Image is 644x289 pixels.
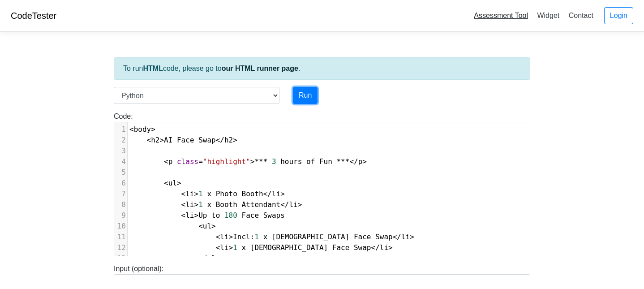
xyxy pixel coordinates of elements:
span: Face [177,136,194,144]
span: li [220,233,228,241]
a: Assessment Tool [470,8,532,23]
div: 3 [114,146,127,156]
span: p [358,157,363,166]
span: > [194,200,199,209]
span: 1 [198,190,203,198]
span: [DEMOGRAPHIC_DATA] [250,243,328,252]
span: > [194,211,199,220]
span: > [216,254,220,263]
div: 7 [114,189,127,199]
span: AI [164,136,172,144]
div: 11 [114,232,127,242]
span: x [241,243,246,252]
span: li [185,211,194,220]
span: Face [242,211,259,220]
span: Photo [216,190,237,198]
span: Up [198,211,207,220]
span: p [168,157,173,166]
span: Incl [233,233,250,241]
div: 1 [114,124,127,135]
span: ul [207,254,215,263]
span: Swap [375,233,393,241]
span: Swap [198,136,216,144]
span: li [185,200,194,209]
span: li [220,243,228,252]
span: > [177,179,181,187]
span: 180 [224,211,237,220]
span: li [380,243,388,252]
span: > [229,233,233,241]
span: "highlight" [203,157,250,166]
span: Booth [242,190,263,198]
span: of [306,157,315,166]
span: x [207,190,211,198]
span: > [211,222,216,230]
span: > [280,190,285,198]
span: 1 [254,233,259,241]
a: our HTML runner page [222,65,298,72]
span: > [388,243,393,252]
div: 12 [114,242,127,253]
span: 1 [198,200,203,209]
span: Swap [354,243,371,252]
span: Swaps [263,211,285,220]
span: </ [393,233,401,241]
div: 2 [114,135,127,146]
span: < [181,200,186,209]
div: 4 [114,156,127,167]
div: Code: [107,111,537,256]
span: </ [371,243,380,252]
span: > [362,157,367,166]
div: To run code, please go to . [114,57,530,80]
span: < [216,233,220,241]
span: 3 [272,157,276,166]
span: = [198,157,203,166]
span: 1 [233,243,237,252]
span: < [164,179,168,187]
span: < [147,136,151,144]
span: body [134,125,151,134]
span: < [198,222,203,230]
span: x [263,233,268,241]
div: 10 [114,221,127,232]
span: > [410,233,414,241]
span: class [177,157,198,166]
span: h2 [151,136,159,144]
span: h2 [224,136,233,144]
span: Booth [216,200,237,209]
span: < [216,243,220,252]
span: ul [168,179,177,187]
span: > [151,125,155,134]
div: 6 [114,178,127,189]
span: < [181,190,186,198]
strong: HTML [143,65,163,72]
span: : [129,233,414,241]
span: </ [216,136,224,144]
span: ul [203,222,211,230]
span: > [159,136,164,144]
span: Face [332,243,350,252]
span: Face [354,233,371,241]
span: > [298,200,302,209]
span: > [233,136,237,144]
div: 13 [114,253,127,264]
span: li [401,233,410,241]
div: 8 [114,199,127,210]
a: Login [604,7,633,24]
button: Run [293,87,318,104]
span: < [181,211,186,220]
span: [DEMOGRAPHIC_DATA] [272,233,349,241]
a: CodeTester [11,11,56,21]
span: li [289,200,297,209]
span: Fun [319,157,332,166]
div: 9 [114,210,127,221]
span: li [272,190,280,198]
span: hours [280,157,302,166]
span: Attendant [242,200,281,209]
span: </ [263,190,272,198]
div: 5 [114,167,127,178]
a: Contact [565,8,597,23]
span: < [129,125,134,134]
span: </ [198,254,207,263]
span: > [229,243,233,252]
